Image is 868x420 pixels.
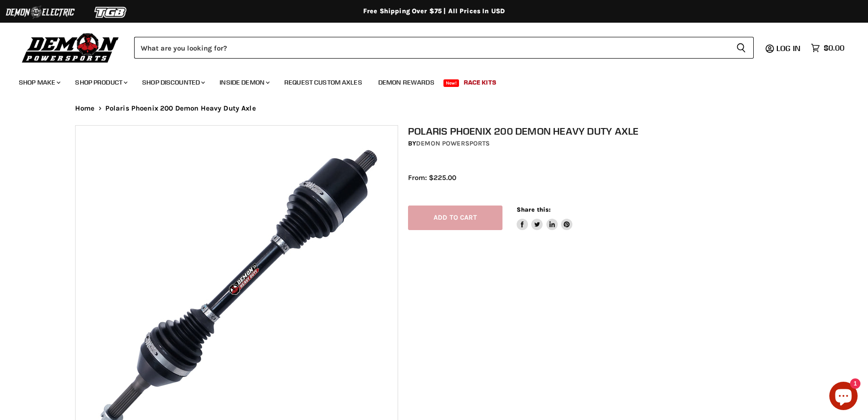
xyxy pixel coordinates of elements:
a: $0.00 [806,41,849,55]
a: Demon Rewards [371,73,442,92]
span: New! [443,79,460,87]
form: Product [134,37,754,59]
ul: Main menu [12,69,842,92]
img: TGB Logo 2 [76,3,146,21]
a: Home [75,104,95,112]
span: Log in [776,43,800,53]
div: Free Shipping Over $75 | All Prices In USD [56,7,812,16]
inbox-online-store-chat: Shopify online store chat [826,382,860,412]
a: Race Kits [457,73,503,92]
input: Search [134,37,729,59]
a: Shop Make [12,73,66,92]
button: Search [729,37,754,59]
a: Shop Discounted [135,73,211,92]
span: Share this: [517,206,551,213]
aside: Share this: [517,206,573,231]
img: Demon Electric Logo 2 [5,3,76,21]
a: Request Custom Axles [277,73,369,92]
a: Demon Powersports [416,139,490,147]
nav: Breadcrumbs [56,104,812,112]
img: Demon Powersports [19,31,122,64]
div: by [408,138,803,149]
span: From: $225.00 [408,173,456,182]
h1: Polaris Phoenix 200 Demon Heavy Duty Axle [408,125,803,137]
a: Inside Demon [213,73,275,92]
span: Polaris Phoenix 200 Demon Heavy Duty Axle [105,104,256,112]
span: $0.00 [824,43,844,52]
a: Log in [772,44,806,52]
a: Shop Product [68,73,133,92]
